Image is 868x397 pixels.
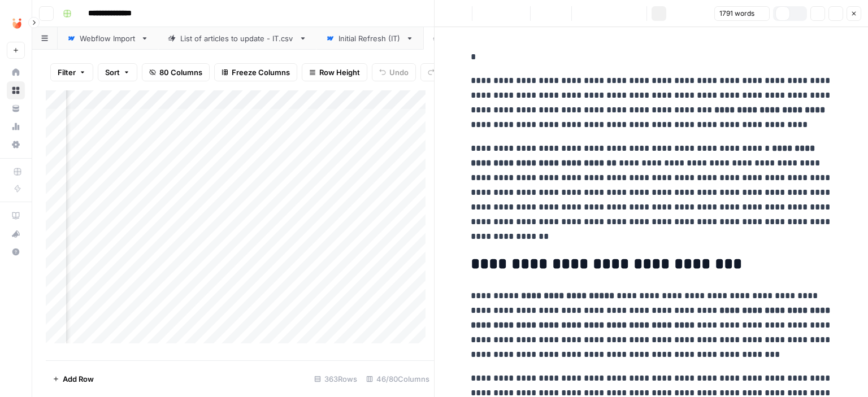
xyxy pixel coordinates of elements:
a: Home [7,63,25,81]
a: Your Data [7,99,25,117]
button: What's new? [7,225,25,243]
span: 80 Columns [159,67,202,78]
a: Initial Refresh (IT) [316,27,423,50]
span: Row Height [319,67,360,78]
button: Freeze Columns [214,63,297,81]
span: 1791 words [719,8,754,19]
button: Row Height [302,63,367,81]
a: Browse [7,81,25,99]
button: Undo [372,63,416,81]
span: Undo [389,67,409,78]
a: Usage [7,117,25,136]
div: Webflow Import [80,33,136,44]
img: Unobravo Logo [7,13,27,33]
a: AirOps Academy [7,207,25,225]
button: 1791 words [714,6,770,21]
div: 46/80 Columns [362,370,434,388]
span: Sort [105,67,120,78]
button: Sort [98,63,137,81]
a: Webflow Import [58,27,158,50]
span: Filter [58,67,76,78]
a: List of articles to update - IT.csv [158,27,316,50]
a: Settings [7,136,25,154]
button: Add Row [46,370,101,388]
div: Initial Refresh (IT) [338,33,401,44]
div: What's new? [7,225,24,242]
span: Add Row [63,373,94,385]
button: Workspace: Unobravo [7,9,25,37]
div: 363 Rows [310,370,362,388]
a: Refresh (ES) [423,27,511,50]
div: List of articles to update - IT.csv [180,33,294,44]
span: Freeze Columns [232,67,290,78]
button: Filter [50,63,93,81]
button: 80 Columns [142,63,210,81]
button: Help + Support [7,243,25,261]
